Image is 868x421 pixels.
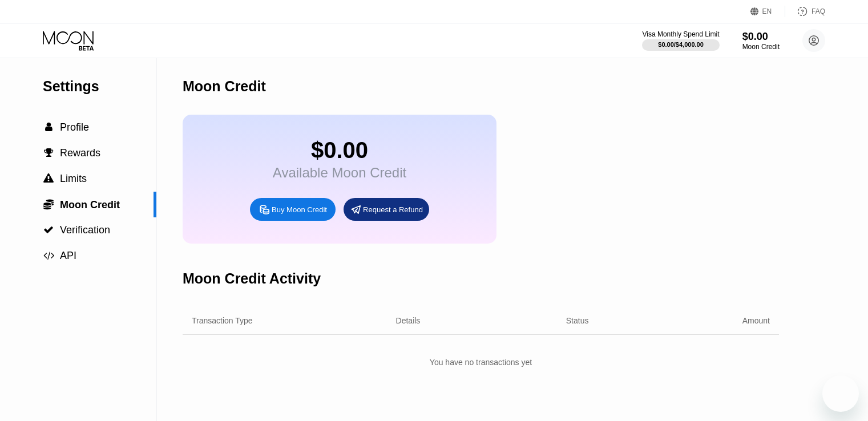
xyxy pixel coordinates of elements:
[273,137,406,163] div: $0.00
[762,7,772,15] div: EN
[642,30,719,38] div: Visa Monthly Spend Limit
[43,225,54,235] span: 
[43,225,54,235] div: 
[642,30,719,51] div: Visa Monthly Spend Limit$0.00/$4,000.00
[43,199,54,210] div: 
[742,43,780,51] div: Moon Credit
[192,316,253,325] div: Transaction Type
[43,199,54,210] span: 
[250,198,336,221] div: Buy Moon Credit
[742,316,770,325] div: Amount
[183,78,266,95] div: Moon Credit
[812,7,825,15] div: FAQ
[60,122,89,133] span: Profile
[60,250,76,261] span: API
[363,205,423,214] div: Request a Refund
[60,147,100,159] span: Rewards
[43,148,54,158] div: 
[566,316,589,325] div: Status
[60,173,87,184] span: Limits
[43,78,156,95] div: Settings
[742,31,780,43] div: $0.00
[60,199,120,211] span: Moon Credit
[750,6,785,17] div: EN
[45,122,53,132] span: 
[658,41,704,48] div: $0.00 / $4,000.00
[272,205,327,214] div: Buy Moon Credit
[273,165,406,181] div: Available Moon Credit
[183,352,779,373] div: You have no transactions yet
[43,250,54,261] span: 
[44,148,54,158] span: 
[344,198,429,221] div: Request a Refund
[742,31,780,51] div: $0.00Moon Credit
[785,6,825,17] div: FAQ
[183,270,321,287] div: Moon Credit Activity
[43,173,54,184] span: 
[43,122,54,132] div: 
[822,375,859,412] iframe: Кнопка запуска окна обмена сообщениями
[396,316,421,325] div: Details
[43,173,54,184] div: 
[60,224,110,236] span: Verification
